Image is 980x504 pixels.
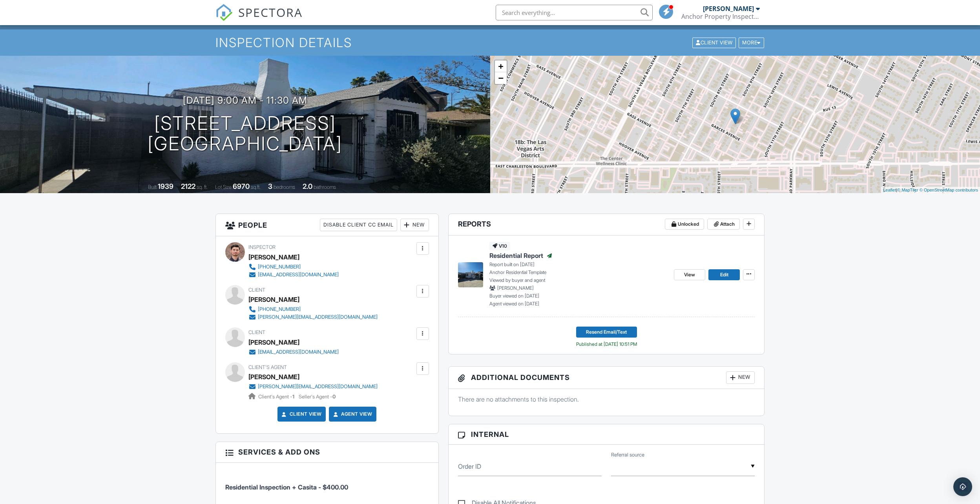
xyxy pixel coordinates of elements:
[215,11,303,27] a: SPECTORA
[883,188,896,192] a: Leaflet
[251,184,261,190] span: sq.ft.
[248,364,287,370] span: Client's Agent
[449,367,765,389] h3: Additional Documents
[692,39,738,45] a: Client View
[320,219,397,231] div: Disable Client CC Email
[258,394,296,400] span: Client's Agent -
[183,95,307,106] h3: [DATE] 9:00 am - 11:30 am
[739,37,764,48] div: More
[238,4,303,20] span: SPECTORA
[280,410,322,418] a: Client View
[233,182,250,190] div: 6970
[332,394,336,400] strong: 0
[881,187,980,194] div: |
[248,287,265,293] span: Client
[449,424,765,445] h3: Internal
[611,451,644,458] label: Referral source
[681,13,760,20] div: Anchor Property Inspections
[248,271,339,279] a: [EMAIL_ADDRESS][DOMAIN_NAME]
[248,336,299,348] div: [PERSON_NAME]
[248,294,299,305] div: [PERSON_NAME]
[274,184,295,190] span: bedrooms
[148,113,342,155] h1: [STREET_ADDRESS] [GEOGRAPHIC_DATA]
[158,182,173,190] div: 1939
[258,314,378,320] div: [PERSON_NAME][EMAIL_ADDRESS][DOMAIN_NAME]
[314,184,336,190] span: bathrooms
[258,272,339,278] div: [EMAIL_ADDRESS][DOMAIN_NAME]
[258,383,378,390] div: [PERSON_NAME][EMAIL_ADDRESS][DOMAIN_NAME]
[248,348,339,356] a: [EMAIL_ADDRESS][DOMAIN_NAME]
[248,244,276,250] span: Inspector
[726,371,755,384] div: New
[496,5,653,20] input: Search everything...
[897,188,918,192] a: © MapTiler
[692,37,736,48] div: Client View
[495,60,507,72] a: Zoom in
[268,182,272,190] div: 3
[400,219,429,231] div: New
[292,394,294,400] strong: 1
[332,410,372,418] a: Agent View
[258,349,339,355] div: [EMAIL_ADDRESS][DOMAIN_NAME]
[225,483,348,491] span: Residential Inspection + Casita - $400.00
[248,305,378,313] a: [PHONE_NUMBER]
[215,184,232,190] span: Lot Size
[181,182,195,190] div: 2122
[225,469,429,498] li: Manual fee: Residential Inspection + Casita
[248,383,378,391] a: [PERSON_NAME][EMAIL_ADDRESS][DOMAIN_NAME]
[703,5,754,13] div: [PERSON_NAME]
[458,462,481,471] label: Order ID
[248,263,339,271] a: [PHONE_NUMBER]
[248,329,265,335] span: Client
[216,442,438,462] h3: Services & Add ons
[216,214,438,236] h3: People
[303,182,312,190] div: 2.0
[258,264,301,270] div: [PHONE_NUMBER]
[215,36,765,49] h1: Inspection Details
[953,477,972,496] div: Open Intercom Messenger
[248,371,299,383] a: [PERSON_NAME]
[248,313,378,321] a: [PERSON_NAME][EMAIL_ADDRESS][DOMAIN_NAME]
[148,184,157,190] span: Built
[495,72,507,84] a: Zoom out
[458,395,755,404] p: There are no attachments to this inspection.
[197,184,208,190] span: sq. ft.
[299,394,336,400] span: Seller's Agent -
[215,4,233,21] img: The Best Home Inspection Software - Spectora
[258,306,301,312] div: [PHONE_NUMBER]
[248,251,299,263] div: [PERSON_NAME]
[920,188,978,192] a: © OpenStreetMap contributors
